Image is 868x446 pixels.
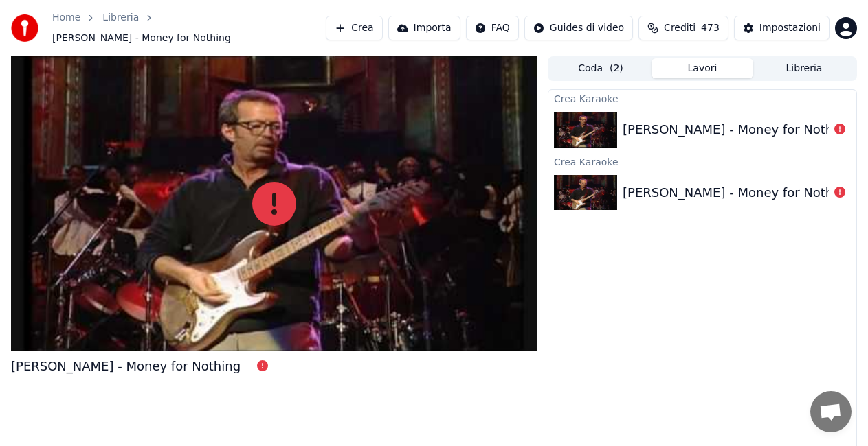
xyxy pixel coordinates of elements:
[759,21,821,35] div: Impostazioni
[623,120,852,139] div: [PERSON_NAME] - Money for Nothing
[11,357,241,376] div: [PERSON_NAME] - Money for Nothing
[550,58,652,78] button: Coda
[610,62,623,75] span: ( 2 )
[466,16,519,40] button: FAQ
[548,90,856,106] div: Crea Karaoke
[623,183,852,202] div: [PERSON_NAME] - Money for Nothing
[102,11,139,25] a: Libreria
[652,58,753,78] button: Lavori
[701,21,720,35] span: 473
[388,16,460,40] button: Importa
[52,11,326,45] nav: breadcrumb
[664,21,695,35] span: Crediti
[734,16,830,40] button: Impostazioni
[52,11,80,25] a: Home
[638,16,728,40] button: Crediti473
[524,16,633,40] button: Guides di video
[810,391,852,432] div: Aprire la chat
[11,14,38,42] img: youka
[548,153,856,169] div: Crea Karaoke
[753,58,855,78] button: Libreria
[326,16,382,40] button: Crea
[52,32,231,45] span: [PERSON_NAME] - Money for Nothing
